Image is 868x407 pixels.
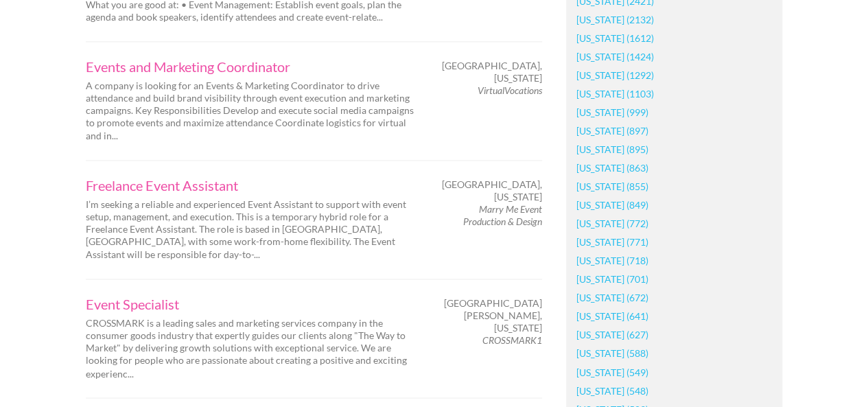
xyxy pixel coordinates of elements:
[482,334,542,346] em: CROSSMARK1
[576,159,648,177] a: [US_STATE] (863)
[478,84,542,96] em: VirtualVocations
[576,84,654,103] a: [US_STATE] (1103)
[86,198,422,261] p: I’m seeking a reliable and experienced Event Assistant to support with event setup, management, a...
[576,214,648,233] a: [US_STATE] (772)
[86,60,422,73] a: Events and Marketing Coordinator
[442,60,542,84] span: [GEOGRAPHIC_DATA], [US_STATE]
[576,233,648,251] a: [US_STATE] (771)
[576,362,648,381] a: [US_STATE] (549)
[576,10,654,29] a: [US_STATE] (2132)
[576,66,654,84] a: [US_STATE] (1292)
[576,177,648,196] a: [US_STATE] (855)
[576,121,648,140] a: [US_STATE] (897)
[576,270,648,288] a: [US_STATE] (701)
[576,140,648,159] a: [US_STATE] (895)
[86,80,422,142] p: A company is looking for an Events & Marketing Coordinator to drive attendance and build brand vi...
[576,47,654,66] a: [US_STATE] (1424)
[86,178,422,192] a: Freelance Event Assistant
[576,288,648,307] a: [US_STATE] (672)
[86,297,422,311] a: Event Specialist
[576,29,654,47] a: [US_STATE] (1612)
[576,344,648,362] a: [US_STATE] (588)
[444,297,542,335] span: [GEOGRAPHIC_DATA][PERSON_NAME], [US_STATE]
[576,196,648,214] a: [US_STATE] (849)
[576,251,648,270] a: [US_STATE] (718)
[442,178,542,203] span: [GEOGRAPHIC_DATA], [US_STATE]
[463,203,542,227] em: Marry Me Event Production & Design
[86,317,422,380] p: CROSSMARK is a leading sales and marketing services company in the consumer goods industry that e...
[576,307,648,325] a: [US_STATE] (641)
[576,381,648,399] a: [US_STATE] (548)
[576,103,648,121] a: [US_STATE] (999)
[576,325,648,344] a: [US_STATE] (627)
